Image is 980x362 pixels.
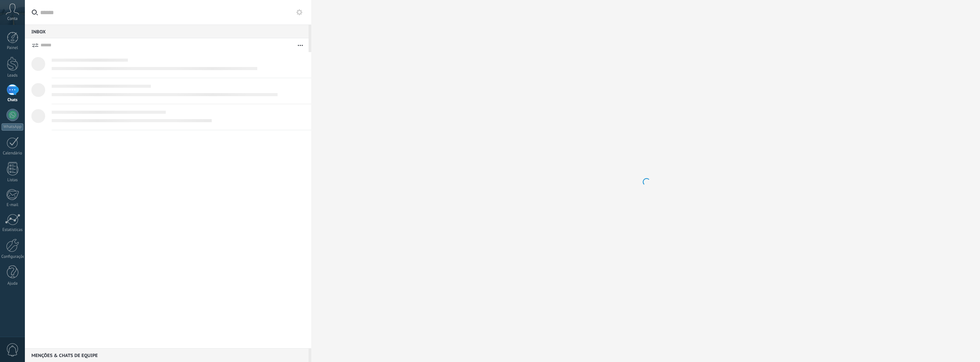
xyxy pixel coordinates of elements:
[2,228,24,233] div: Estatísticas
[2,98,24,103] div: Chats
[2,254,24,259] div: Configurações
[2,178,24,183] div: Listas
[2,73,24,78] div: Leads
[2,151,24,156] div: Calendário
[25,348,309,362] div: Menções & Chats de equipe
[2,281,24,286] div: Ajuda
[2,123,23,131] div: WhatsApp
[25,25,309,38] div: Inbox
[2,46,24,51] div: Painel
[2,203,24,208] div: E-mail
[7,16,18,21] span: Conta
